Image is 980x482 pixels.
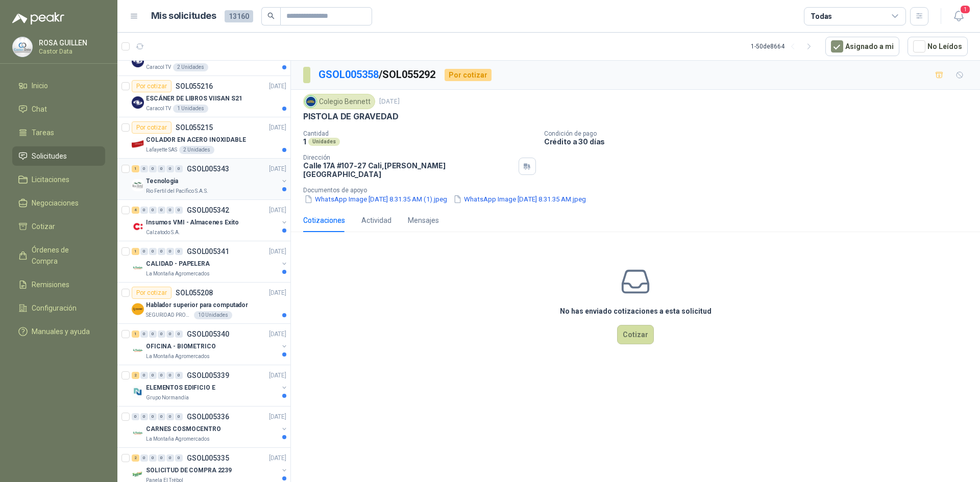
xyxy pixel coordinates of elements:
[132,80,171,92] div: Por cotizar
[269,164,286,174] p: [DATE]
[132,413,139,420] div: 0
[175,413,183,420] div: 0
[132,55,144,67] img: Company Logo
[12,298,105,318] a: Configuración
[303,187,976,194] p: Documentos de apoyo
[175,331,183,338] div: 0
[751,38,817,55] div: 1 - 50 de 8664
[176,289,213,296] p: SOL055208
[187,248,229,255] p: GSOL005341
[269,288,286,298] p: [DATE]
[949,7,968,26] button: 1
[146,300,248,310] p: Hablador superior para computador
[140,165,148,172] div: 0
[146,394,189,402] p: Grupo Normandía
[132,245,288,278] a: 1 0 0 0 0 0 GSOL005341[DATE] Company LogoCALIDAD - PAPELERALa Montaña Agromercados
[146,259,210,269] p: CALIDAD - PAPELERA
[303,161,514,179] p: Calle 17A #107-27 Cali , [PERSON_NAME][GEOGRAPHIC_DATA]
[173,63,208,71] div: 2 Unidades
[303,137,306,146] p: 1
[194,311,232,319] div: 10 Unidades
[149,331,157,338] div: 0
[146,311,192,319] p: SEGURIDAD PROVISER LTDA
[146,63,171,71] p: Caracol TV
[158,454,165,462] div: 0
[158,165,165,172] div: 0
[32,302,77,314] span: Configuración
[132,179,144,191] img: Company Logo
[318,68,379,81] a: GSOL005358
[146,105,171,113] p: Caracol TV
[269,412,286,422] p: [DATE]
[303,194,448,205] button: WhatsApp Image [DATE] 8.31.35 AM (1).jpeg
[175,165,183,172] div: 0
[132,303,144,315] img: Company Logo
[158,207,165,214] div: 0
[269,329,286,339] p: [DATE]
[176,124,213,131] p: SOL055215
[132,163,288,195] a: 1 0 0 0 0 0 GSOL005343[DATE] Company LogoTecnologiaRio Fertil del Pacífico S.A.S.
[146,435,210,443] p: La Montaña Agromercados
[132,138,144,150] img: Company Logo
[149,207,157,214] div: 0
[176,83,213,90] p: SOL055216
[146,342,216,351] p: OFICINA - BIOMETRICO
[146,135,246,145] p: COLADOR EN ACERO INOXIDABLE
[149,413,157,420] div: 0
[269,453,286,463] p: [DATE]
[158,331,165,338] div: 0
[140,248,148,255] div: 0
[908,37,968,56] button: No Leídos
[132,386,144,398] img: Company Logo
[117,117,290,159] a: Por cotizarSOL055215[DATE] Company LogoCOLADOR EN ACERO INOXIDABLELafayette SAS2 Unidades
[117,283,290,324] a: Por cotizarSOL055208[DATE] Company LogoHablador superior para computadorSEGURIDAD PROVISER LTDA10...
[32,279,69,290] span: Remisiones
[544,130,976,137] p: Condición de pago
[225,10,253,22] span: 13160
[32,197,79,209] span: Negociaciones
[146,424,221,434] p: CARNES COSMOCENTRO
[151,9,216,23] h1: Mis solicitudes
[445,69,492,81] div: Por cotizar
[305,96,316,107] img: Company Logo
[303,154,514,161] p: Dirección
[132,454,139,462] div: 2
[308,138,340,146] div: Unidades
[39,39,103,46] p: ROSA GUILLEN
[12,76,105,95] a: Inicio
[132,372,139,379] div: 2
[146,466,232,475] p: SOLICITUD DE COMPRA 2239
[187,454,229,462] p: GSOL005335
[175,207,183,214] div: 0
[132,427,144,439] img: Company Logo
[32,80,48,91] span: Inicio
[408,215,439,226] div: Mensajes
[269,123,286,133] p: [DATE]
[12,123,105,142] a: Tareas
[140,331,148,338] div: 0
[303,111,399,122] p: PISTOLA DE GRAVEDAD
[303,215,345,226] div: Cotizaciones
[132,262,144,274] img: Company Logo
[12,217,105,236] a: Cotizar
[32,104,47,115] span: Chat
[811,11,832,22] div: Todas
[132,96,144,109] img: Company Logo
[132,204,288,237] a: 4 0 0 0 0 0 GSOL005342[DATE] Company LogoInsumos VMI - Almacenes ExitoCalzatodo S.A.
[146,94,242,104] p: ESCÁNER DE LIBROS VIISAN S21
[149,248,157,255] div: 0
[303,130,536,137] p: Cantidad
[132,165,139,172] div: 1
[12,193,105,213] a: Negociaciones
[187,331,229,338] p: GSOL005340
[146,383,215,393] p: ELEMENTOS EDIFICIO E
[361,215,391,226] div: Actividad
[140,413,148,420] div: 0
[166,454,174,462] div: 0
[166,331,174,338] div: 0
[269,247,286,257] p: [DATE]
[132,328,288,361] a: 1 0 0 0 0 0 GSOL005340[DATE] Company LogoOFICINA - BIOMETRICOLa Montaña Agromercados
[32,174,69,185] span: Licitaciones
[166,372,174,379] div: 0
[32,221,55,232] span: Cotizar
